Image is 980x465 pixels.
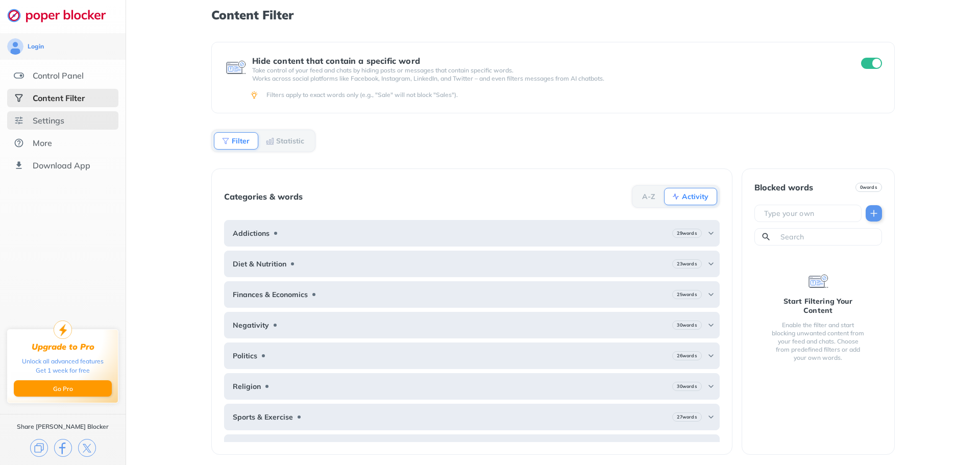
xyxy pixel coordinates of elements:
div: Content Filter [33,93,85,103]
b: Negativity [233,321,269,329]
img: x.svg [78,439,96,457]
b: 27 words [677,413,697,421]
div: Enable the filter and start blocking unwanted content from your feed and chats. Choose from prede... [771,321,866,362]
b: 30 words [677,383,697,390]
div: Upgrade to Pro [32,342,94,352]
div: Filters apply to exact words only (e.g., "Sale" will not block "Sales"). [266,91,880,99]
img: avatar.svg [7,38,23,55]
b: Religion [233,382,261,390]
p: Take control of your feed and chats by hiding posts or messages that contain specific words. [252,66,842,75]
div: Unlock all advanced features [22,357,104,366]
b: 30 words [677,322,697,329]
b: 23 words [677,260,697,267]
b: A-Z [642,193,655,200]
input: Search [779,232,877,242]
b: Filter [232,138,250,144]
b: Politics [233,352,257,360]
div: Start Filtering Your Content [771,297,866,315]
img: download-app.svg [14,160,24,170]
b: Diet & Nutrition [233,260,286,268]
b: Activity [682,193,708,200]
div: Blocked words [754,183,813,192]
div: More [33,138,52,148]
div: Download App [33,160,90,170]
img: social-selected.svg [14,93,24,103]
input: Type your own [763,208,857,218]
img: settings.svg [14,115,24,126]
b: Statistic [276,138,304,144]
div: Login [28,42,44,51]
b: 25 words [677,291,697,298]
p: Works across social platforms like Facebook, Instagram, LinkedIn, and Twitter – and even filters ... [252,75,842,83]
b: 29 words [677,230,697,237]
img: upgrade-to-pro.svg [54,321,72,339]
img: Filter [222,137,230,145]
b: 0 words [860,184,877,191]
img: features.svg [14,70,24,81]
h1: Content Filter [211,8,894,21]
div: Settings [33,115,64,126]
img: Activity [672,192,680,201]
div: Hide content that contain a specific word [252,56,842,65]
img: facebook.svg [54,439,72,457]
img: Statistic [266,137,274,145]
b: Addictions [233,229,269,237]
div: Share [PERSON_NAME] Blocker [17,423,109,431]
div: Get 1 week for free [36,366,90,375]
div: Categories & words [224,192,303,201]
div: Control Panel [33,70,84,81]
b: Finances & Economics [233,290,308,299]
img: about.svg [14,138,24,148]
button: Go Pro [14,380,112,397]
img: copy.svg [30,439,48,457]
img: logo-webpage.svg [7,8,117,22]
b: 26 words [677,352,697,359]
b: Sports & Exercise [233,413,293,421]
